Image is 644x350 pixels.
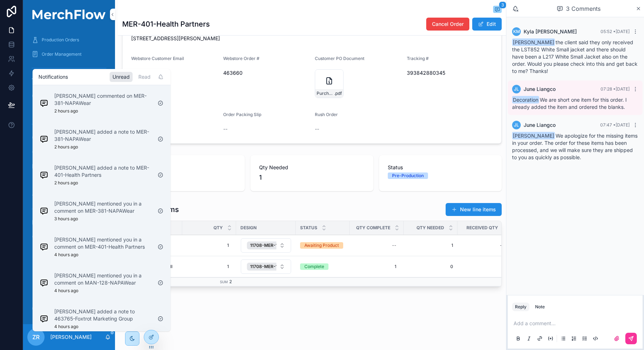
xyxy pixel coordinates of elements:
span: ZR [32,333,40,341]
a: 1 [187,240,232,251]
p: [PERSON_NAME] added a note to 463765-Foxtrot Marketing Group [54,308,152,322]
span: Qty Needed [259,164,364,171]
div: Note [535,304,545,310]
a: Shipping [27,89,111,102]
p: [PERSON_NAME] mentioned you in a comment on MAN-128-NAPAWear [54,272,152,286]
a: Iframe [27,288,111,301]
a: MerchFlow Price Sheet [27,245,111,258]
span: Status [300,225,317,231]
span: [PERSON_NAME] [512,38,555,46]
span: 2 [229,279,232,284]
a: Order Management [27,48,111,61]
span: June Liangco [524,86,556,93]
span: Total Qty [131,164,236,171]
p: 2 hours ago [54,180,78,186]
button: Note [532,303,548,311]
div: Awaiting Product [304,242,339,249]
span: We apologize for the missing items in your order. The order for these items has been processed, a... [512,133,638,160]
img: Notification icon [40,171,49,179]
h1: Notifications [38,73,68,80]
span: Webstore Order # [223,56,259,61]
button: Reply [512,303,529,311]
img: App logo [27,9,111,19]
span: Tracking # [407,56,429,61]
p: 4 hours ago [54,252,78,258]
button: 3 [493,6,502,14]
a: Awaiting Product [300,242,345,249]
span: KM [513,29,520,34]
button: New line items [446,203,502,216]
img: Notification icon [40,135,49,143]
span: 07:28 • [DATE] [601,86,630,92]
img: Notification icon [40,99,49,107]
span: 1 [465,264,504,270]
span: 05:52 • [DATE] [601,29,630,34]
p: [PERSON_NAME] added a note to MER-401-Health Partners [54,164,152,179]
a: Reporting [27,273,111,286]
img: Notification icon [40,207,49,215]
span: JL [514,122,519,128]
a: Production Orders [27,33,111,46]
div: Complete [304,263,324,270]
span: June Liangco [524,121,556,129]
span: QTY NEEDED [417,225,444,231]
a: 1 [187,261,232,272]
p: [PERSON_NAME] mentioned you in a comment on MER-401-Health Partners [54,236,152,250]
p: 3 hours ago [54,216,78,222]
a: -- [354,240,399,251]
a: -- [462,240,507,251]
a: Complete [300,263,345,270]
a: 1 [354,261,399,272]
span: 3 Comments [566,4,601,13]
p: [PERSON_NAME] added a note to MER-381-NAPAWear [54,128,152,143]
span: 463660 [223,69,309,77]
h1: MER-401-Health Partners [122,19,210,29]
p: 2 hours ago [54,144,78,150]
span: We are short one item for this order. I already added the item and ordered the blanks. [512,97,627,110]
button: Edit [472,18,502,31]
span: Status [388,164,493,171]
a: Select Button [240,238,291,253]
img: Notification icon [40,314,49,323]
button: Unselect 1888 [247,241,354,249]
a: Order Tracking [27,189,111,202]
span: QTY COMPLETE [356,225,390,231]
span: Webstore Customer Email [131,56,184,61]
p: 4 hours ago [54,288,78,294]
p: 4 hours ago [54,324,78,330]
span: 1 [189,264,229,270]
span: .pdf [334,91,342,96]
span: 11708-MER-188-Health Partners-Embroidery [250,243,344,248]
span: 07:47 • [DATE] [600,122,630,128]
button: Cancel Order [426,18,469,31]
p: 2 hours ago [54,108,78,114]
a: In-Progress [27,216,111,229]
small: Sum [220,280,228,284]
span: Decoration [512,96,539,103]
a: 1 [408,243,453,248]
span: Production Orders [42,37,79,43]
a: 0 [408,264,453,270]
span: -- [315,125,319,133]
button: Select Button [241,238,291,253]
span: JL [514,86,519,92]
div: Read [135,72,153,82]
p: [PERSON_NAME] mentioned you in a comment on MER-381-NAPAWear [54,200,152,215]
span: 1 [357,264,396,270]
span: Received Qty [466,225,498,231]
div: Unread [110,72,133,82]
p: [PERSON_NAME] [50,333,92,341]
span: 1 [259,172,364,183]
button: Select Button [241,259,291,274]
span: 393842880345 [407,69,493,77]
span: [PERSON_NAME] [512,132,555,139]
img: Notification icon [40,278,49,287]
a: Operation Dashboard [27,131,111,144]
span: -- [223,125,227,133]
a: 1 [462,261,507,272]
span: 11708-MER-188-Health Partners-Embroidery [250,264,344,270]
div: scrollable content [23,29,115,324]
a: Supplier PO [27,230,111,243]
